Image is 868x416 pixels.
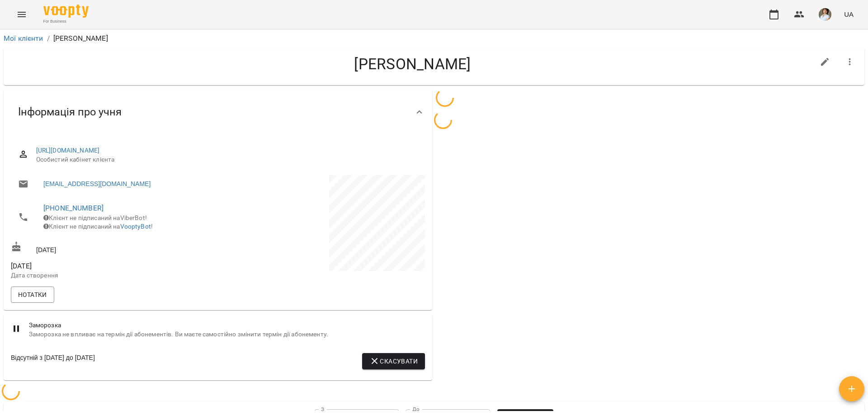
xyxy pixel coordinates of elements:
span: UA [844,10,854,19]
span: Клієнт не підписаний на ! [43,223,153,230]
a: [PHONE_NUMBER] [43,204,104,212]
li: / [47,33,50,44]
p: [PERSON_NAME] [53,33,108,44]
a: [EMAIL_ADDRESS][DOMAIN_NAME] [43,179,151,188]
span: Інформація про учня [18,105,122,119]
nav: breadcrumb [4,33,864,44]
span: Заморозка не впливає на термін дії абонементів. Ви маєте самостійно змінити термін дії абонементу. [29,330,425,339]
button: Скасувати [362,353,425,369]
span: Клієнт не підписаний на ViberBot! [43,214,147,221]
div: Відсутній з [DATE] до [DATE] [11,353,95,369]
h4: [PERSON_NAME] [11,55,814,73]
span: For Business [43,19,89,24]
span: Скасувати [369,356,418,367]
p: Дата створення [11,271,216,280]
button: Menu [11,4,33,25]
button: UA [840,6,857,23]
a: Мої клієнти [4,34,43,43]
img: Voopty Logo [43,5,89,18]
span: [DATE] [11,261,216,272]
img: 06122fbd42512233cf3643b7d2b9a058.jpg [819,8,831,21]
a: VooptyBot [120,223,151,230]
button: Нотатки [11,287,54,303]
span: Заморозка [29,321,425,330]
a: [URL][DOMAIN_NAME] [36,147,100,154]
span: Нотатки [18,289,47,300]
div: Інформація про учня [4,89,432,135]
span: Особистий кабінет клієнта [36,155,418,164]
div: [DATE] [9,239,218,256]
